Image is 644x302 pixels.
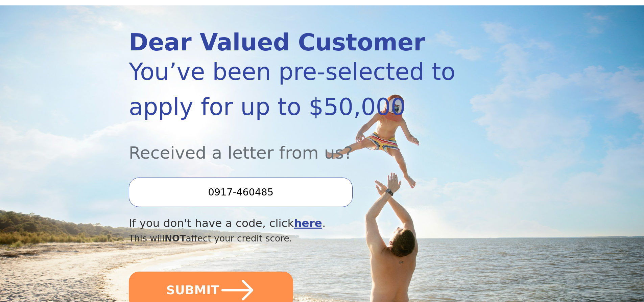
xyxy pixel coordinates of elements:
div: Dear Valued Customer [129,31,457,54]
span: NOT [165,233,186,243]
div: You’ve been pre-selected to apply for up to $50,000 [129,54,457,124]
div: Received a letter from us? [129,124,457,165]
div: If you don't have a code, click . [129,215,457,232]
div: This will affect your credit score. [129,232,457,245]
input: Enter your Offer Code: [129,178,353,207]
a: here [294,217,322,230]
